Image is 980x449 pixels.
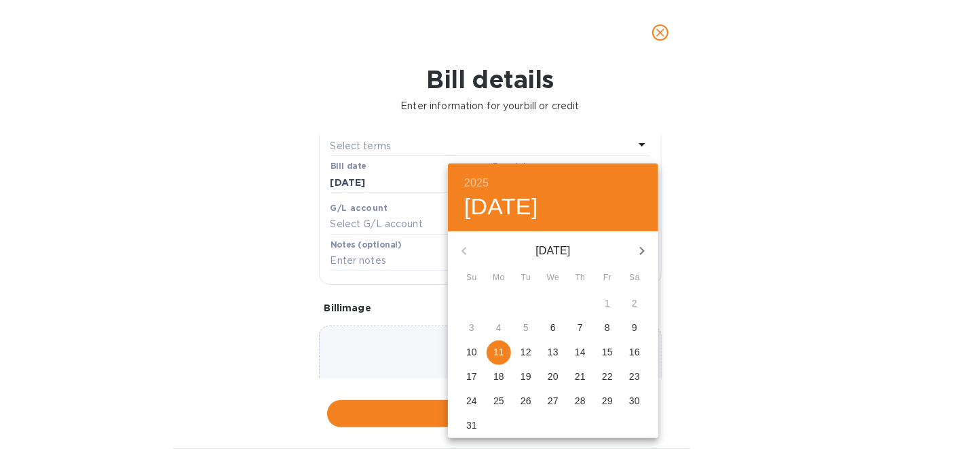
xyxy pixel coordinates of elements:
p: 22 [602,370,613,383]
p: 16 [629,345,640,359]
button: 26 [514,389,538,414]
button: 8 [595,316,620,340]
button: 25 [487,389,511,414]
button: 30 [622,389,647,414]
button: 28 [568,389,592,414]
p: 13 [548,345,559,359]
button: 16 [622,340,647,365]
span: Fr [595,271,620,285]
button: [DATE] [464,193,538,221]
button: 20 [541,365,565,389]
p: 14 [575,345,586,359]
p: 19 [521,370,531,383]
button: 13 [541,340,565,365]
button: 31 [459,414,484,438]
p: 21 [575,370,586,383]
p: 8 [605,321,610,334]
p: 30 [629,394,640,408]
span: Mo [487,271,511,285]
button: 12 [514,340,538,365]
button: 15 [595,340,620,365]
span: We [541,271,565,285]
p: 12 [521,345,531,359]
p: 25 [493,394,504,408]
button: 29 [595,389,620,414]
button: 21 [568,365,592,389]
button: 9 [622,316,647,340]
p: 18 [493,370,504,383]
button: 2025 [464,174,489,193]
p: 17 [466,370,477,383]
p: 28 [575,394,586,408]
p: 9 [632,321,637,334]
p: 23 [629,370,640,383]
button: 27 [541,389,565,414]
p: 15 [602,345,613,359]
span: Su [459,271,484,285]
p: 10 [466,345,477,359]
button: 23 [622,365,647,389]
span: Sa [622,271,647,285]
button: 18 [487,365,511,389]
p: 27 [548,394,559,408]
span: Th [568,271,592,285]
p: 31 [466,418,477,432]
p: 20 [548,370,559,383]
button: 11 [487,340,511,365]
p: 26 [521,394,531,408]
p: 24 [466,394,477,408]
p: 29 [602,394,613,408]
button: 19 [514,365,538,389]
span: Tu [514,271,538,285]
p: [DATE] [480,243,626,259]
button: 10 [459,340,484,365]
button: 17 [459,365,484,389]
button: 24 [459,389,484,414]
button: 7 [568,316,592,340]
button: 22 [595,365,620,389]
button: 6 [541,316,565,340]
p: 11 [493,345,504,359]
p: 7 [578,321,583,334]
button: 14 [568,340,592,365]
p: 6 [550,321,556,334]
